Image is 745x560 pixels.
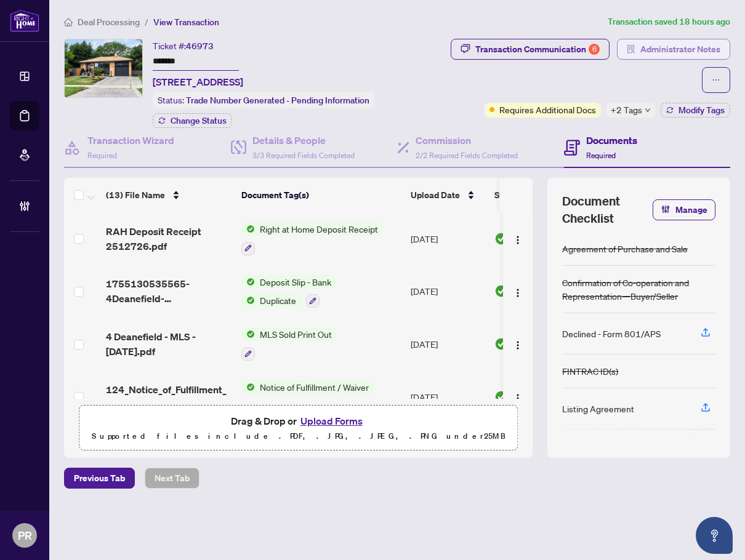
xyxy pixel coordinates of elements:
[255,275,336,289] span: Deposit Slip - Bank
[252,151,355,160] span: 3/3 Required Fields Completed
[18,527,32,544] span: PR
[78,17,140,28] span: Deal Processing
[252,133,355,148] h4: Details & People
[586,133,637,148] h4: Documents
[64,468,135,489] button: Previous Tab
[416,151,518,160] span: 2/2 Required Fields Completed
[171,116,227,125] span: Change Status
[241,275,255,289] img: Status Icon
[186,41,214,52] span: 46973
[617,39,730,60] button: Administrator Notes
[679,106,725,114] span: Modify Tags
[255,327,337,341] span: MLS Sold Print Out
[65,39,142,97] img: IMG-W12314066_1.jpg
[255,380,374,394] span: Notice of Fulfillment / Waiver
[489,178,594,212] th: Status
[106,329,232,359] span: 4 Deanefield - MLS - [DATE].pdf
[106,276,232,306] span: 1755130535565-4Deanefield-DepositReceipt-August5202.jpeg
[611,103,642,117] span: +2 Tags
[87,133,174,148] h4: Transaction Wizard
[241,380,255,394] img: Status Icon
[153,74,243,89] span: [STREET_ADDRESS]
[645,107,651,113] span: down
[153,113,232,128] button: Change Status
[494,232,508,246] img: Document Status
[494,188,520,202] span: Status
[87,151,117,160] span: Required
[562,402,634,415] div: Listing Agreement
[406,370,489,423] td: [DATE]
[241,327,255,341] img: Status Icon
[241,222,383,255] button: Status IconRight at Home Deposit Receipt
[653,199,715,220] button: Manage
[153,92,374,108] div: Status:
[186,95,369,106] span: Trade Number Generated - Pending Information
[241,327,337,361] button: Status IconMLS Sold Print Out
[508,334,528,354] button: Logo
[627,45,635,54] span: solution
[696,517,733,554] button: Open asap
[87,429,510,444] p: Supported files include .PDF, .JPG, .JPEG, .PNG under 25 MB
[411,188,460,202] span: Upload Date
[508,387,528,407] button: Logo
[562,242,688,255] div: Agreement of Purchase and Sale
[513,393,523,403] img: Logo
[241,294,255,307] img: Status Icon
[608,15,730,29] article: Transaction saved 18 hours ago
[640,39,720,59] span: Administrator Notes
[145,15,148,29] li: /
[508,281,528,301] button: Logo
[74,468,125,488] span: Previous Tab
[451,39,610,60] button: Transaction Communication6
[406,212,489,265] td: [DATE]
[586,151,616,160] span: Required
[106,382,232,412] span: 124_Notice_of_Fulfillment_of_Conditions_-_Agreement_of_Purchase_and_Sale_-_A_-_PropTx-[PERSON_NAM...
[562,364,618,378] div: FINTRAC ID(s)
[508,229,528,249] button: Logo
[106,224,232,254] span: RAH Deposit Receipt 2512726.pdf
[255,294,301,307] span: Duplicate
[416,133,518,148] h4: Commission
[255,222,383,236] span: Right at Home Deposit Receipt
[64,18,73,26] span: home
[562,193,653,227] span: Document Checklist
[494,284,508,298] img: Document Status
[241,380,374,414] button: Status IconNotice of Fulfillment / Waiver
[236,178,406,212] th: Document Tag(s)
[494,337,508,351] img: Document Status
[562,327,661,340] div: Declined - Form 801/APS
[231,413,366,429] span: Drag & Drop or
[499,103,596,116] span: Requires Additional Docs
[406,318,489,370] td: [DATE]
[589,44,600,55] div: 6
[513,340,523,350] img: Logo
[562,276,715,303] div: Confirmation of Co-operation and Representation—Buyer/Seller
[712,76,720,84] span: ellipsis
[513,288,523,298] img: Logo
[675,200,707,220] span: Manage
[406,265,489,318] td: [DATE]
[106,188,165,202] span: (13) File Name
[661,103,730,118] button: Modify Tags
[406,178,489,212] th: Upload Date
[153,17,219,28] span: View Transaction
[153,39,214,53] div: Ticket #:
[475,39,600,59] div: Transaction Communication
[241,222,255,236] img: Status Icon
[79,406,517,451] span: Drag & Drop orUpload FormsSupported files include .PDF, .JPG, .JPEG, .PNG under25MB
[241,275,336,308] button: Status IconDeposit Slip - BankStatus IconDuplicate
[101,178,236,212] th: (13) File Name
[494,390,508,404] img: Document Status
[10,9,39,32] img: logo
[145,468,199,489] button: Next Tab
[513,235,523,245] img: Logo
[297,413,366,429] button: Upload Forms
